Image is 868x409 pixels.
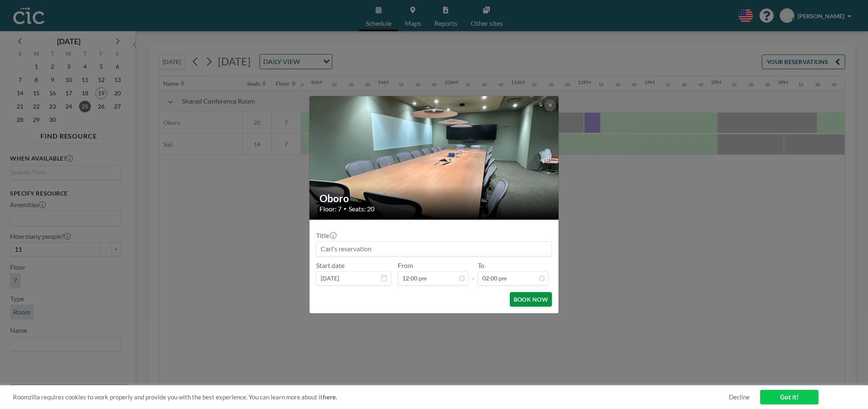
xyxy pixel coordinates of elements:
[323,393,337,401] a: here.
[344,206,347,212] span: •
[398,261,413,270] label: From
[316,231,336,240] label: Title
[319,192,549,205] h2: Oboro
[472,264,474,283] span: -
[760,390,818,404] a: Got it!
[729,393,750,401] a: Decline
[510,292,552,307] button: BOOK NOW
[317,242,551,256] input: Carl's reservation
[13,393,729,401] span: Roomzilla requires cookies to work properly and provide you with the best experience. You can lea...
[349,205,374,213] span: Seats: 20
[316,261,344,270] label: Start date
[478,261,484,270] label: To
[319,205,342,213] span: Floor: 7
